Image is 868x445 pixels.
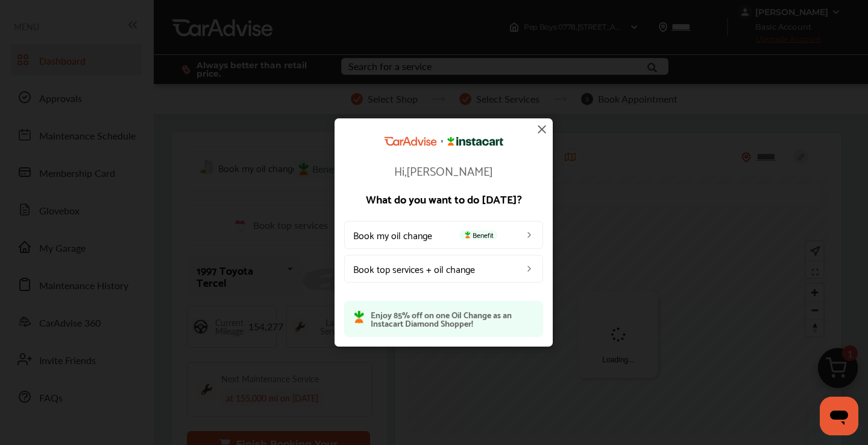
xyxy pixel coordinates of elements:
img: left_arrow_icon.0f472efe.svg [524,229,534,239]
iframe: Button to launch messaging window [820,397,858,435]
p: Enjoy 85% off on one Oil Change as an Instacart Diamond Shopper! [371,310,533,327]
p: What do you want to do [DATE]? [344,193,543,203]
a: Book top services + oil change [344,254,543,282]
img: instacart-icon.73bd83c2.svg [463,231,473,238]
img: CarAdvise Instacart Logo [384,136,503,146]
img: left_arrow_icon.0f472efe.svg [524,263,534,273]
p: Hi, [PERSON_NAME] [344,164,543,176]
span: Benefit [459,229,497,239]
a: Book my oil changeBenefit [344,220,543,248]
img: instacart-icon.73bd83c2.svg [354,310,365,323]
img: close-icon.a004319c.svg [535,122,549,136]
